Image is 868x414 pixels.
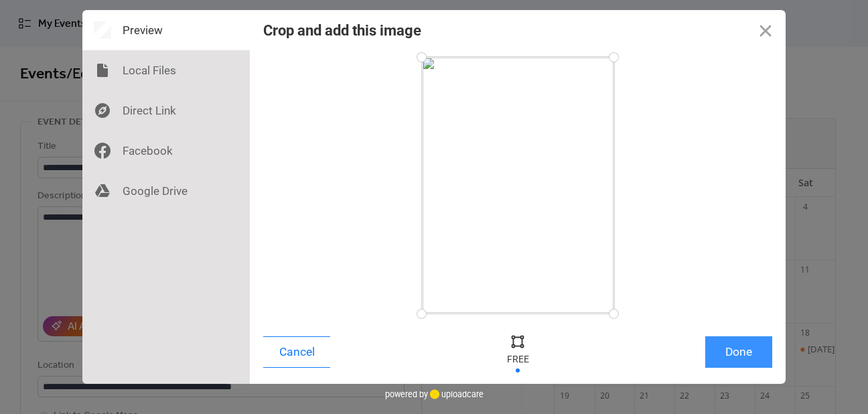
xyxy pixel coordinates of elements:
div: Facebook [82,131,250,171]
div: Crop and add this image [263,22,421,39]
div: Direct Link [82,90,250,131]
div: Google Drive [82,171,250,211]
a: uploadcare [428,389,484,399]
div: Preview [82,10,250,50]
button: Cancel [263,336,330,368]
button: Done [705,336,772,368]
div: Local Files [82,50,250,90]
div: powered by [385,384,484,404]
button: Close [745,10,786,50]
